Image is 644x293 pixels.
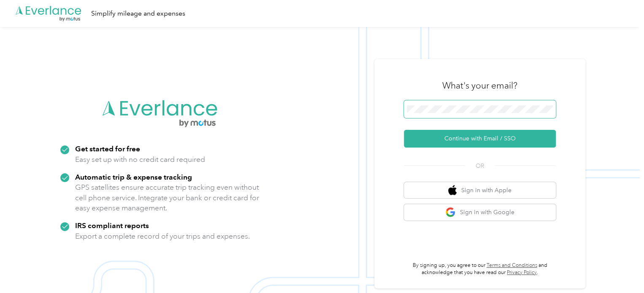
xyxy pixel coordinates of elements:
[404,182,556,199] button: apple logoSign in with Apple
[91,8,185,19] div: Simplify mileage and expenses
[75,144,140,153] strong: Get started for free
[404,204,556,220] button: google logoSign in with Google
[487,262,537,269] a: Terms and Conditions
[465,161,495,170] span: OR
[445,207,456,218] img: google logo
[448,185,457,196] img: apple logo
[507,269,537,276] a: Privacy Policy
[75,182,260,213] p: GPS satellites ensure accurate trip tracking even without cell phone service. Integrate your bank...
[404,130,556,148] button: Continue with Email / SSO
[75,231,250,242] p: Export a complete record of your trips and expenses.
[75,221,149,230] strong: IRS compliant reports
[404,262,556,277] p: By signing up, you agree to our and acknowledge that you have read our .
[442,80,517,91] h3: What's your email?
[75,154,205,165] p: Easy set up with no credit card required
[75,172,192,181] strong: Automatic trip & expense tracking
